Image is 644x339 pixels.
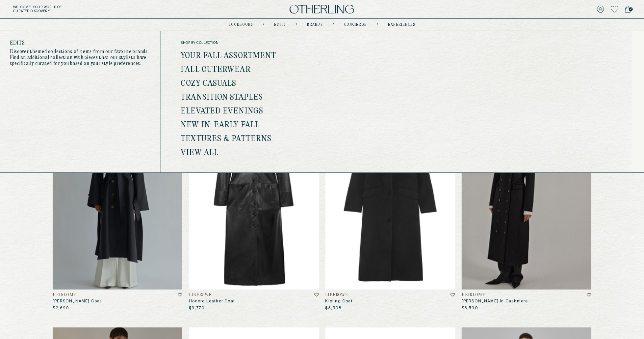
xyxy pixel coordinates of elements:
a: HONORE LEATHER COATLIBEROWEHonore Leather Coat$3,770 [189,114,319,311]
div: / [377,22,378,27]
h3: Kipling Coat [325,299,455,304]
img: logo [290,5,354,14]
h4: LIBEROWE [325,293,348,297]
h3: [PERSON_NAME] In Cashmere [462,299,591,304]
h4: Edits [10,41,151,46]
img: Micaela Coat [53,114,182,290]
img: Evelyn Coat in Cashmere [462,114,591,290]
p: $3,508 [325,306,342,311]
a: Fall Outerwear [181,66,250,74]
a: Textures & Patterns [181,135,271,143]
a: Kipling CoatLIBEROWEKipling Coat$3,508 [325,114,455,311]
span: 2 [629,7,633,11]
h4: Heirlome [53,293,76,297]
a: Cozy Casuals [181,79,236,88]
p: $3,590 [462,306,478,311]
h3: [PERSON_NAME] Coat [53,299,182,304]
a: lookbooks [229,23,253,26]
a: Elevated Evenings [181,107,263,116]
a: New In: Early Fall [181,121,260,130]
span: shop by collection [181,41,332,45]
h4: LIBEROWE [189,293,212,297]
img: Kipling Coat [325,114,455,290]
a: 2 [625,5,631,14]
a: View all [181,149,219,157]
p: Discover themed collections of items from our favorite brands. Find an additional collection with... [10,49,151,67]
div: / [263,22,264,27]
a: concierge [344,23,367,26]
div: / [333,22,334,27]
p: $2,690 [53,306,69,311]
h3: Honore Leather Coat [189,299,319,304]
a: Brands [307,23,323,26]
p: $3,770 [189,306,205,311]
h4: Heirlome [462,293,485,297]
a: Transition Staples [181,93,263,102]
a: Micaela CoatHeirlome[PERSON_NAME] Coat$2,690 [53,114,182,311]
h5: Welcome . Your world of curated discovery. [13,5,198,13]
img: HONORE LEATHER COAT [189,114,319,290]
a: Your Fall Assortment [181,52,276,60]
a: Edits [274,23,286,26]
a: experiences [388,23,415,26]
div: / [296,22,297,27]
a: Evelyn Coat in CashmereHeirlome[PERSON_NAME] In Cashmere$3,590 [462,114,591,311]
